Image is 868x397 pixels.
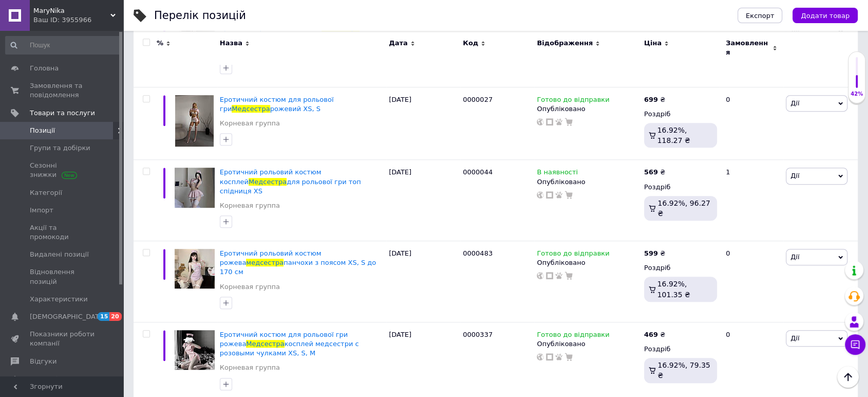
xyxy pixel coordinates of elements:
[463,96,493,103] span: 0000027
[644,249,665,258] div: ₴
[537,339,639,349] div: Опубліковано
[657,199,710,218] span: 16.92%, 96.27 ₴
[220,119,280,128] a: Корневая группа
[30,81,95,100] span: Замовлення та повідомлення
[270,105,320,113] span: рожевий XS, S
[386,87,460,160] div: [DATE]
[537,331,609,341] span: Готово до відправки
[220,259,376,276] span: панчохи з поясом XS, S до 170 см
[220,168,361,194] a: Еротичний рольовий костюм косплейМедсестрадля рольової гри топ спідниця XS
[463,39,478,48] span: Код
[246,340,284,348] span: Медсестра
[30,143,90,153] span: Групи та добірки
[220,249,322,266] span: Еротичний рольовий костюм рожева
[790,172,799,179] span: Дії
[738,8,783,23] button: Експорт
[30,161,95,179] span: Сезонні знижки
[644,183,717,192] div: Роздріб
[644,95,665,104] div: ₴
[30,206,53,215] span: Імпорт
[801,12,850,20] span: Додати товар
[726,39,770,57] span: Замовлення
[644,330,665,339] div: ₴
[220,39,242,48] span: Назва
[33,6,110,15] span: MaryNika
[537,39,593,48] span: Відображення
[30,223,95,242] span: Акції та промокоди
[220,249,376,276] a: Еротичний рольовий костюм рожевамедсестрапанчохи з поясом XS, S до 170 см
[463,331,493,338] span: 0000337
[30,250,89,259] span: Видалені позиції
[220,96,334,113] span: Еротичний костюм для рольової гри
[220,178,361,195] span: для рольової гри топ спідниця XS
[746,12,775,20] span: Експорт
[30,188,62,197] span: Категорії
[220,168,322,185] span: Еротичний рольовий костюм косплей
[175,330,215,370] img: Эротический костюм для ролевой игры розовая Медсестра косплей медсестры з рожевими панчохами XS, ...
[644,39,662,48] span: Ціна
[30,374,58,384] span: Покупці
[644,331,658,338] b: 469
[537,168,578,179] span: В наявності
[644,168,665,177] div: ₴
[220,340,359,357] span: косплей медсестри с розовыми чулками XS, S, M
[109,312,121,321] span: 20
[389,39,408,48] span: Дата
[537,258,639,267] div: Опубліковано
[463,249,493,257] span: 0000483
[657,361,710,380] span: 16.92%, 79.35 ₴
[720,241,783,322] div: 0
[537,96,609,106] span: Готово до відправки
[848,91,865,98] div: 42%
[845,334,865,355] button: Чат з покупцем
[220,201,280,210] a: Корневая группа
[30,64,59,73] span: Головна
[232,105,270,113] span: Медсестра
[790,253,799,261] span: Дії
[249,178,287,186] span: Медсестра
[386,160,460,241] div: [DATE]
[720,87,783,160] div: 0
[792,8,858,23] button: Додати товар
[790,99,799,107] span: Дії
[157,39,163,48] span: %
[537,249,609,260] span: Готово до відправки
[30,109,95,118] span: Товари та послуги
[537,104,639,114] div: Опубліковано
[30,295,88,304] span: Характеристики
[175,168,215,208] img: Эротический ролевой костюм косплей Медсестра для ролевых игр топ юбка XS
[154,10,246,21] div: Перелік позицій
[30,267,95,286] span: Відновлення позицій
[30,126,55,135] span: Позиції
[175,249,215,288] img: Эротический ролевой костюм розовая медсестра чулки с поясом XS, S до 170 см
[220,96,334,113] a: Еротичний костюм для рольової гриМедсестрарожевий XS, S
[537,177,639,187] div: Опубліковано
[220,331,348,348] span: Еротичний костюм для рольової гри рожева
[644,263,717,273] div: Роздріб
[5,36,121,55] input: Пошук
[463,168,493,176] span: 0000044
[790,334,799,342] span: Дії
[30,330,95,348] span: Показники роботи компанії
[220,363,280,372] a: Корневая группа
[98,312,109,321] span: 15
[837,366,859,388] button: Наверх
[657,126,690,145] span: 16.92%, 118.27 ₴
[30,312,106,321] span: [DEMOGRAPHIC_DATA]
[644,110,717,119] div: Роздріб
[220,331,359,357] a: Еротичний костюм для рольової гри рожеваМедсестракосплей медсестри с розовыми чулками XS, S, M
[644,168,658,176] b: 569
[246,259,284,266] span: медсестра
[33,15,123,25] div: Ваш ID: 3955966
[30,357,56,366] span: Відгуки
[644,96,658,103] b: 699
[220,282,280,292] a: Корневая группа
[644,345,717,354] div: Роздріб
[175,95,214,147] img: Эротический костюм для ролевой игры Медсестра розовый XS, S
[644,249,658,257] b: 599
[386,241,460,322] div: [DATE]
[657,280,690,298] span: 16.92%, 101.35 ₴
[720,160,783,241] div: 1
